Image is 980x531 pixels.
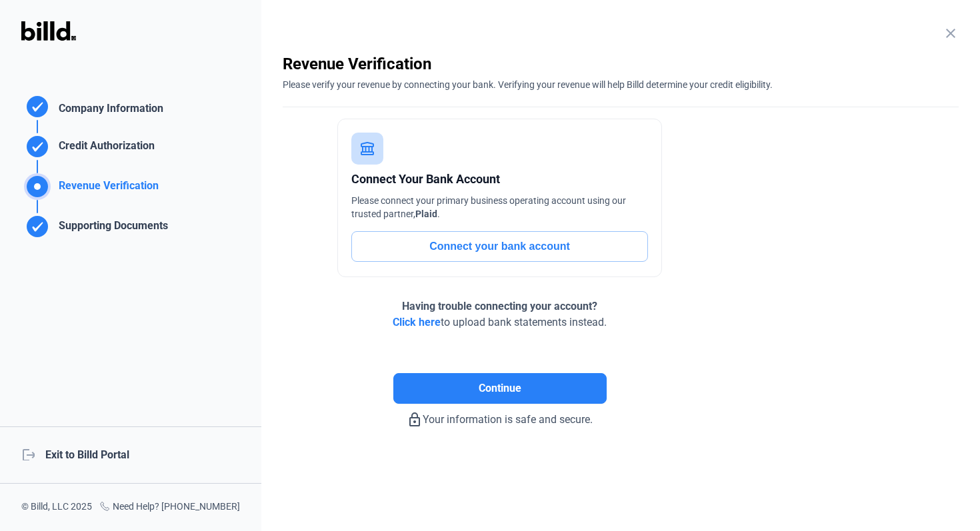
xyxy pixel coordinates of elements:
div: to upload bank statements instead. [393,298,607,330]
div: Need Help? [PHONE_NUMBER] [99,500,240,515]
div: Revenue Verification [53,178,159,200]
div: © Billd, LLC 2025 [21,500,92,515]
div: Your information is safe and secure. [283,404,717,428]
div: Please verify your revenue by connecting your bank. Verifying your revenue will help Billd determ... [283,75,959,91]
button: Connect your bank account [351,231,648,262]
mat-icon: logout [21,447,35,460]
div: Revenue Verification [283,53,959,75]
span: Plaid [415,209,437,219]
button: Continue [393,373,607,404]
div: Credit Authorization [53,138,155,160]
mat-icon: lock_outline [407,412,423,428]
span: Click here [393,316,441,328]
div: Connect Your Bank Account [351,170,648,189]
mat-icon: close [943,25,959,41]
span: Continue [479,380,521,396]
div: Please connect your primary business operating account using our trusted partner, . [351,194,648,221]
div: Company Information [53,101,163,120]
div: Supporting Documents [53,218,168,240]
span: Having trouble connecting your account? [402,300,597,312]
img: Billd Logo [21,21,76,41]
